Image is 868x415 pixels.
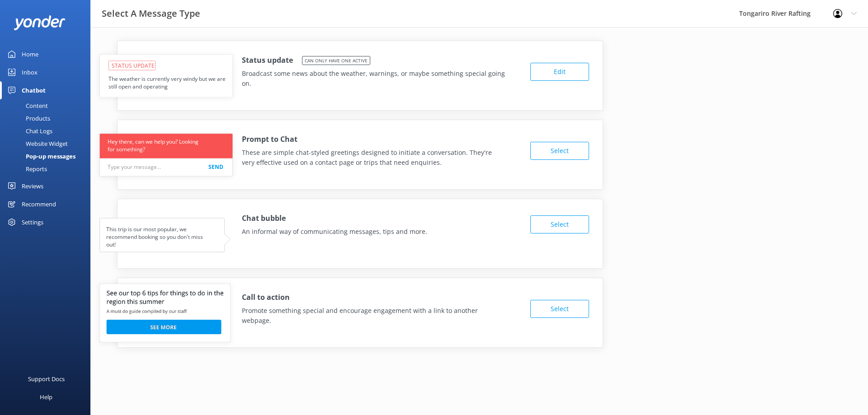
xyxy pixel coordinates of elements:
[5,163,90,175] a: Reports
[102,6,200,21] h3: Select A Message Type
[242,148,505,168] p: These are simple chat-styled greetings designed to initiate a conversation. They're very effectiv...
[22,63,38,81] div: Inbox
[5,137,90,150] a: Website Widget
[242,227,471,237] p: An informal way of communicating messages, tips and more.
[40,388,52,406] div: Help
[28,370,65,388] div: Support Docs
[5,125,52,137] div: Chat Logs
[5,112,50,125] div: Products
[530,215,589,233] button: Select
[5,163,47,175] div: Reports
[5,150,75,163] div: Pop-up messages
[242,213,286,224] h4: Chat bubble
[302,56,370,65] span: Can only have one active
[530,142,589,160] button: Select
[5,99,90,112] a: Content
[22,45,38,63] div: Home
[242,134,297,145] h4: Prompt to Chat
[22,177,43,195] div: Reviews
[5,137,68,150] div: Website Widget
[22,195,56,213] div: Recommend
[242,55,293,66] h4: Status update
[242,69,505,89] p: Broadcast some news about the weather, warnings, or maybe something special going on.
[5,150,90,163] a: Pop-up messages
[530,300,589,318] button: Select
[5,125,90,137] a: Chat Logs
[242,292,290,303] h4: Call to action
[530,63,589,81] button: Edit
[5,112,90,125] a: Products
[14,15,66,30] img: yonder-white-logo.png
[22,213,43,231] div: Settings
[242,306,505,326] p: Promote something special and encourage engagement with a link to another webpage.
[5,99,48,112] div: Content
[22,81,46,99] div: Chatbot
